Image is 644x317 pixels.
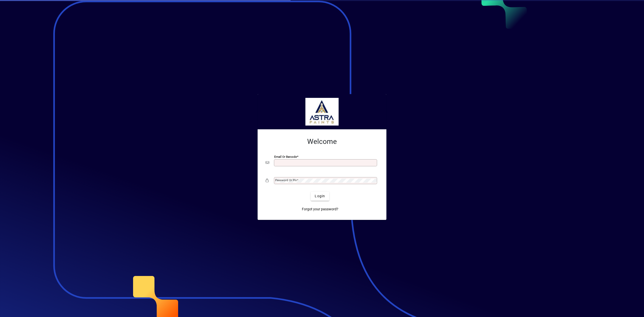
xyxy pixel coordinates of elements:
[300,205,340,214] a: Forgot your password?
[311,192,329,201] button: Login
[315,193,325,199] span: Login
[266,137,378,146] h2: Welcome
[275,178,297,182] mat-label: Password or Pin
[274,155,297,158] mat-label: Email or Barcode
[302,207,338,212] span: Forgot your password?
